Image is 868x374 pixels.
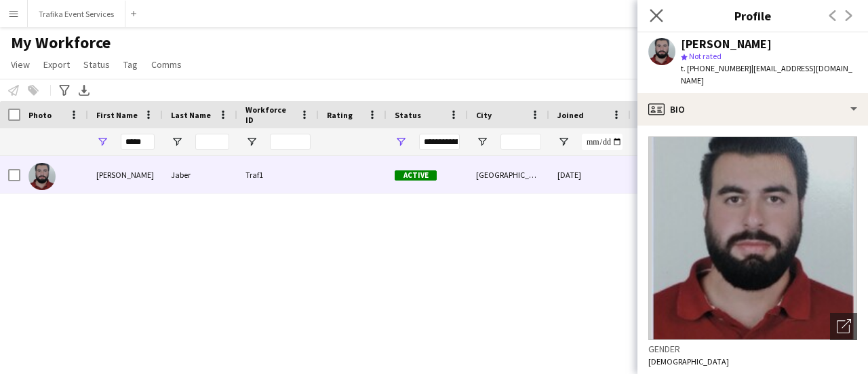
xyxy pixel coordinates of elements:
[121,134,155,150] input: First Name Filter Input
[637,93,868,126] div: Bio
[78,56,115,73] a: Status
[327,110,353,120] span: Rating
[28,110,52,120] span: Photo
[681,63,751,73] span: t. [PHONE_NUMBER]
[830,313,857,340] div: Open photos pop-in
[123,58,138,71] span: Tag
[38,56,75,73] a: Export
[395,136,407,148] button: Open Filter Menu
[476,136,488,148] button: Open Filter Menu
[171,110,211,120] span: Last Name
[689,51,722,61] span: Not rated
[245,136,258,148] button: Open Filter Menu
[11,33,111,53] span: My Workforce
[648,356,729,367] span: [DEMOGRAPHIC_DATA]
[648,343,857,355] h3: Gender
[476,110,492,120] span: City
[146,56,187,73] a: Comms
[582,134,623,150] input: Joined Filter Input
[83,58,110,71] span: Status
[245,105,294,125] span: Workforce ID
[681,38,772,50] div: [PERSON_NAME]
[76,82,92,98] app-action-btn: Export XLSX
[88,156,163,193] div: [PERSON_NAME]
[118,56,143,73] a: Tag
[163,156,237,193] div: Jaber
[195,134,229,150] input: Last Name Filter Input
[500,134,541,150] input: City Filter Input
[5,56,35,73] a: View
[557,110,584,120] span: Joined
[395,110,421,120] span: Status
[56,82,73,98] app-action-btn: Advanced filters
[557,136,570,148] button: Open Filter Menu
[648,136,857,340] img: Crew avatar or photo
[96,110,138,120] span: First Name
[28,163,56,190] img: Maher Jaber
[11,58,30,71] span: View
[237,156,319,193] div: Traf1
[171,136,183,148] button: Open Filter Menu
[270,134,311,150] input: Workforce ID Filter Input
[395,170,437,181] span: Active
[468,156,549,193] div: [GEOGRAPHIC_DATA]
[681,63,852,86] span: | [EMAIL_ADDRESS][DOMAIN_NAME]
[637,7,868,24] h3: Profile
[43,58,70,71] span: Export
[151,58,182,71] span: Comms
[28,1,125,27] button: Trafika Event Services
[549,156,631,193] div: [DATE]
[96,136,108,148] button: Open Filter Menu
